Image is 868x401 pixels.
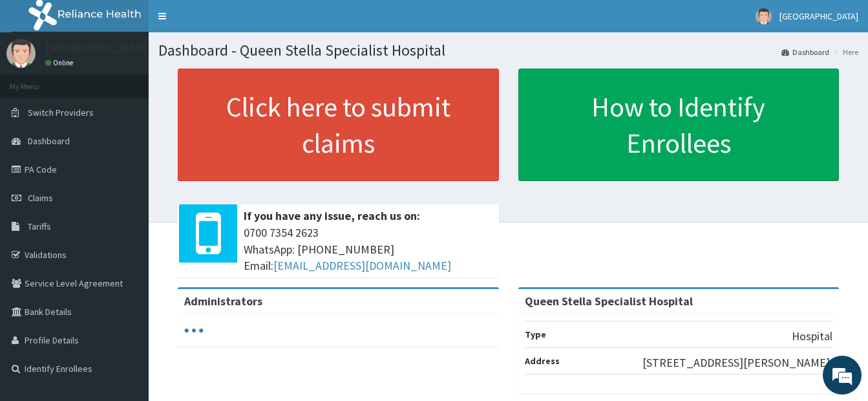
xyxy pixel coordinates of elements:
span: Dashboard [28,135,70,147]
b: Address [525,355,560,367]
span: 0700 7354 2623 WhatsApp: [PHONE_NUMBER] Email: [244,224,492,274]
span: Tariffs [28,221,51,232]
a: Online [45,58,76,67]
p: [STREET_ADDRESS][PERSON_NAME]. [642,354,832,371]
svg: audio-loading [184,321,204,340]
img: User Image [756,8,772,25]
span: Switch Providers [28,107,94,118]
strong: Queen Stella Specialist Hospital [525,294,693,309]
p: [GEOGRAPHIC_DATA] [45,42,152,54]
a: Dashboard [781,47,829,58]
a: How to Identify Enrollees [518,69,840,181]
b: Administrators [184,294,262,309]
a: [EMAIL_ADDRESS][DOMAIN_NAME] [273,258,451,273]
a: Click here to submit claims [178,69,499,181]
img: User Image [6,39,36,68]
h1: Dashboard - Queen Stella Specialist Hospital [158,42,858,59]
span: [GEOGRAPHIC_DATA] [779,10,858,22]
b: If you have any issue, reach us on: [244,208,420,223]
span: Claims [28,192,53,204]
li: Here [831,47,858,58]
p: Hospital [792,328,832,345]
b: Type [525,329,546,340]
